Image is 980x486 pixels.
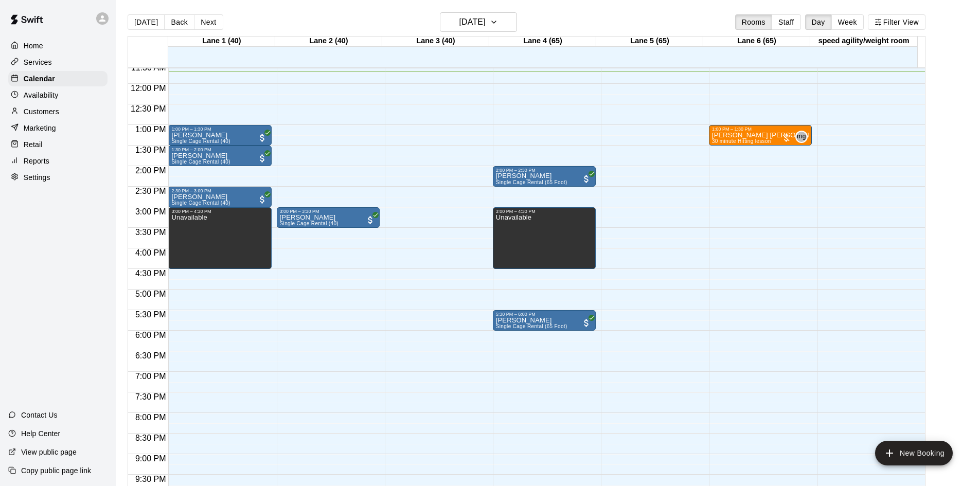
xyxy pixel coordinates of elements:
[8,120,108,136] div: Marketing
[24,156,49,166] p: Reports
[24,57,52,67] p: Services
[596,37,703,46] div: Lane 5 (65)
[8,71,108,86] a: Calendar
[133,290,169,298] span: 5:00 PM
[440,12,517,32] button: [DATE]
[24,90,59,100] p: Availability
[133,166,169,175] span: 2:00 PM
[164,14,194,30] button: Back
[171,209,268,214] div: 3:00 PM – 4:30 PM
[168,125,271,146] div: 1:00 PM – 1:30 PM: Elizabeth Grant
[703,37,810,46] div: Lane 6 (65)
[382,37,489,46] div: Lane 3 (40)
[133,392,169,401] span: 7:30 PM
[133,454,169,463] span: 9:00 PM
[496,209,593,214] div: 3:00 PM – 4:30 PM
[24,123,56,133] p: Marketing
[810,37,917,46] div: speed agility/weight room
[709,125,812,146] div: 1:00 PM – 1:30 PM: 30 minute Hitting lesson
[735,14,772,30] button: Rooms
[257,133,268,143] span: All customers have paid
[24,106,59,117] p: Customers
[171,138,230,144] span: Single Cage Rental (40)
[133,372,169,381] span: 7:00 PM
[171,188,268,193] div: 2:30 PM – 3:00 PM
[493,207,596,269] div: 3:00 PM – 4:30 PM: Unavailable
[493,166,596,187] div: 2:00 PM – 2:30 PM: John Rogers
[24,172,50,183] p: Settings
[277,207,380,228] div: 3:00 PM – 3:30 PM: Mike Mclaughlin
[868,14,925,30] button: Filter View
[24,139,43,150] p: Retail
[133,146,169,154] span: 1:30 PM
[21,465,91,476] p: Copy public page link
[168,187,271,207] div: 2:30 PM – 3:00 PM: Ginny Rawls
[171,200,230,206] span: Single Cage Rental (40)
[168,207,271,269] div: 3:00 PM – 4:30 PM: Unavailable
[8,137,108,152] a: Retail
[489,37,596,46] div: Lane 4 (65)
[772,14,801,30] button: Staff
[133,125,169,134] span: 1:00 PM
[831,14,864,30] button: Week
[171,159,230,165] span: Single Cage Rental (40)
[496,312,593,317] div: 5:30 PM – 6:00 PM
[133,269,169,278] span: 4:30 PM
[8,55,108,70] div: Services
[168,37,275,46] div: Lane 1 (40)
[257,194,268,205] span: All customers have paid
[21,447,77,457] p: View public page
[712,138,771,144] span: 30 minute Hitting lesson
[8,104,108,119] a: Customers
[365,215,376,225] span: All customers have paid
[797,132,806,142] span: mg
[496,179,567,185] span: Single Cage Rental (65 Foot)
[496,168,593,173] div: 2:00 PM – 2:30 PM
[581,174,592,184] span: All customers have paid
[275,37,382,46] div: Lane 2 (40)
[799,131,808,143] span: matt gonzalez
[8,170,108,185] a: Settings
[805,14,832,30] button: Day
[280,221,338,226] span: Single Cage Rental (40)
[133,351,169,360] span: 6:30 PM
[133,207,169,216] span: 3:00 PM
[171,127,268,132] div: 1:00 PM – 1:30 PM
[133,228,169,237] span: 3:30 PM
[128,104,168,113] span: 12:30 PM
[168,146,271,166] div: 1:30 PM – 2:00 PM: Tyler Horne
[133,413,169,422] span: 8:00 PM
[8,87,108,103] a: Availability
[712,127,809,132] div: 1:00 PM – 1:30 PM
[496,323,567,329] span: Single Cage Rental (65 Foot)
[133,475,169,483] span: 9:30 PM
[194,14,223,30] button: Next
[795,131,808,143] div: matt gonzalez
[133,187,169,195] span: 2:30 PM
[133,434,169,442] span: 8:30 PM
[171,147,268,152] div: 1:30 PM – 2:00 PM
[8,38,108,53] a: Home
[257,153,268,164] span: All customers have paid
[8,153,108,169] a: Reports
[280,209,377,214] div: 3:00 PM – 3:30 PM
[459,15,486,29] h6: [DATE]
[24,74,55,84] p: Calendar
[24,41,43,51] p: Home
[21,410,58,420] p: Contact Us
[133,331,169,339] span: 6:00 PM
[133,248,169,257] span: 4:00 PM
[133,310,169,319] span: 5:30 PM
[875,441,953,465] button: add
[21,428,60,439] p: Help Center
[493,310,596,331] div: 5:30 PM – 6:00 PM: Meaghan Coleman
[581,318,592,328] span: All customers have paid
[128,14,165,30] button: [DATE]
